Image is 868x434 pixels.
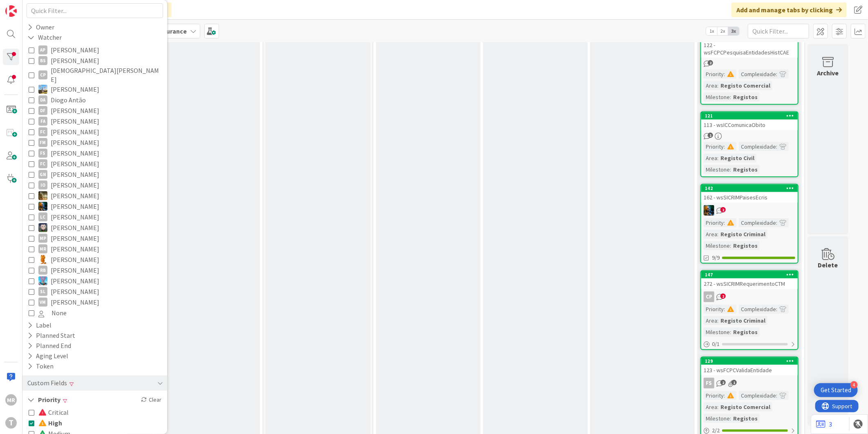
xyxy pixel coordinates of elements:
button: FS [PERSON_NAME] [29,148,161,158]
div: DA [38,95,47,104]
div: Priority [704,218,724,227]
div: MP [38,234,47,243]
div: Priority [704,391,724,400]
div: Registos [731,241,760,250]
img: DG [38,85,47,94]
span: 0 / 1 [712,340,720,348]
span: None [51,307,67,318]
span: High [38,418,62,428]
div: MR [5,394,17,406]
button: LS [PERSON_NAME] [29,222,161,233]
div: CP [38,70,47,79]
div: IO [38,181,47,190]
span: [PERSON_NAME] [51,55,99,66]
span: [PERSON_NAME] [51,137,99,148]
div: Registos [731,328,760,337]
div: Registo Comercial [718,81,772,90]
div: 122 - wsFCPCPesquisaEntidadesHistCAE [701,40,798,58]
button: JC [PERSON_NAME] [29,190,161,201]
span: : [776,142,777,151]
img: JC [704,205,714,216]
div: 142 [701,185,798,192]
span: : [730,328,731,337]
button: GN [PERSON_NAME] [29,169,161,180]
span: [PERSON_NAME] [51,84,99,95]
div: Watcher [27,32,63,43]
div: 0/1 [701,339,798,349]
button: BS [PERSON_NAME] [29,55,161,66]
div: VM [38,298,47,307]
button: JC [PERSON_NAME] [29,201,161,212]
button: RL [PERSON_NAME] [29,254,161,265]
div: FS [701,378,798,389]
span: [PERSON_NAME] [51,127,99,137]
span: [PERSON_NAME] [51,45,99,55]
span: : [724,70,725,79]
a: 3 [816,419,832,429]
div: 129123 - wsFCPCValidaEntidade [701,357,798,375]
div: Planned End [27,341,72,351]
div: FS [704,378,714,389]
span: : [730,93,731,102]
span: [PERSON_NAME] [51,233,99,244]
span: 2 [708,60,713,66]
span: [PERSON_NAME] [51,201,99,212]
img: JC [38,191,47,200]
span: 2 [720,207,726,212]
div: BS [38,56,47,65]
span: Diogo Antão [51,95,86,105]
div: Milestone [704,241,730,250]
span: : [724,218,725,227]
button: FC [PERSON_NAME] [29,158,161,169]
span: 1 [708,133,713,138]
span: : [717,402,718,411]
button: Priority [27,395,61,405]
div: FC [38,127,47,136]
div: Priority [704,70,724,79]
button: DG [PERSON_NAME] [29,84,161,95]
div: 162 - wsSICRIMPaisesEcris [701,192,798,203]
span: : [717,154,718,163]
div: Milestone [704,93,730,102]
span: : [724,142,725,151]
span: : [730,165,731,174]
div: Registo Comercial [718,402,772,411]
div: T [5,417,17,429]
div: Milestone [704,414,730,423]
a: 142162 - wsSICRIMPaisesEcrisJCPriority:Complexidade:Area:Registo CriminalMilestone:Registos9/9 [700,184,799,264]
button: LC [PERSON_NAME] [29,212,161,222]
div: 272 - wsSICRIMRequerimentoCTM [701,278,798,289]
span: Support [17,1,37,11]
div: LC [38,212,47,222]
span: : [717,316,718,325]
div: AP [38,45,47,54]
button: FC [PERSON_NAME] [29,127,161,137]
span: : [730,241,731,250]
div: 121113 - wsICComunicaObito [701,112,798,130]
div: Planned Start [27,330,76,341]
span: [PERSON_NAME] [51,276,99,286]
button: VM [PERSON_NAME] [29,297,161,307]
div: Open Get Started checklist, remaining modules: 4 [814,383,858,397]
div: 4 [850,381,858,389]
button: IO [PERSON_NAME] [29,180,161,190]
div: 122 - wsFCPCPesquisaEntidadesHistCAE [701,32,798,58]
div: Registos [731,414,760,423]
span: [PERSON_NAME] [51,169,99,180]
button: FA [PERSON_NAME] [29,116,161,127]
div: Area [704,316,717,325]
img: LS [38,223,47,232]
div: 121 [701,112,798,120]
span: : [724,391,725,400]
div: Area [704,402,717,411]
img: Visit kanbanzone.com [5,5,17,17]
div: Milestone [704,165,730,174]
span: 2x [717,27,728,35]
button: SF [PERSON_NAME] [29,276,161,286]
button: CP [DEMOGRAPHIC_DATA][PERSON_NAME] [29,66,161,84]
div: FA [38,117,47,126]
a: 122 - wsFCPCPesquisaEntidadesHistCAEPriority:Complexidade:Area:Registo ComercialMilestone:Registos [700,32,799,105]
a: 121113 - wsICComunicaObitoPriority:Complexidade:Area:Registo CivilMilestone:Registos [700,111,799,177]
span: 1 [732,380,737,385]
span: : [717,81,718,90]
